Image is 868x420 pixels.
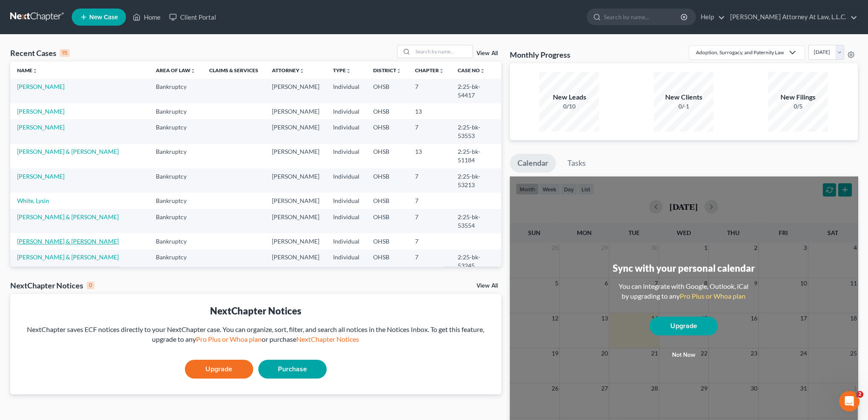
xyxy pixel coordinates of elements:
[17,123,64,131] a: [PERSON_NAME]
[649,347,718,364] button: Not now
[265,103,326,119] td: [PERSON_NAME]
[654,102,713,111] div: 0/-1
[649,317,718,335] a: Upgrade
[149,103,202,119] td: Bankruptcy
[87,282,94,289] div: 0
[476,283,498,289] a: View All
[185,360,253,379] a: Upgrade
[768,102,828,111] div: 0/5
[149,79,202,103] td: Bankruptcy
[451,144,501,168] td: 2:25-bk-51184
[10,280,94,291] div: NextChapter Notices
[839,391,859,411] iframe: Intercom live chat
[17,197,49,204] a: White, Lysin
[480,68,485,73] i: unfold_more
[413,45,473,58] input: Search by name...
[408,193,451,209] td: 7
[89,14,118,21] span: New Case
[451,168,501,193] td: 2:25-bk-53213
[408,119,451,144] td: 7
[17,253,119,261] a: [PERSON_NAME] & [PERSON_NAME]
[476,50,498,56] a: View All
[451,209,501,233] td: 2:25-bk-53554
[326,168,366,193] td: Individual
[366,193,408,209] td: OHSB
[451,250,501,274] td: 2:25-bk-53245
[149,193,202,209] td: Bankruptcy
[149,144,202,168] td: Bankruptcy
[333,67,351,73] a: Typeunfold_more
[17,67,38,73] a: Nameunfold_more
[149,168,202,193] td: Bankruptcy
[265,168,326,193] td: [PERSON_NAME]
[165,9,220,25] a: Client Portal
[265,193,326,209] td: [PERSON_NAME]
[768,92,828,102] div: New Filings
[10,48,70,58] div: Recent Cases
[373,67,401,73] a: Districtunfold_more
[265,250,326,274] td: [PERSON_NAME]
[296,335,359,343] a: NextChapter Notices
[17,173,64,180] a: [PERSON_NAME]
[265,209,326,233] td: [PERSON_NAME]
[696,9,725,25] a: Help
[265,79,326,103] td: [PERSON_NAME]
[408,233,451,249] td: 7
[326,209,366,233] td: Individual
[326,250,366,274] td: Individual
[196,335,262,343] a: Pro Plus or Whoa plan
[17,304,494,317] div: NextChapter Notices
[366,79,408,103] td: OHSB
[366,103,408,119] td: OHSB
[149,119,202,144] td: Bankruptcy
[408,79,451,103] td: 7
[366,144,408,168] td: OHSB
[451,119,501,144] td: 2:25-bk-53553
[408,209,451,233] td: 7
[366,233,408,249] td: OHSB
[326,144,366,168] td: Individual
[17,83,64,90] a: [PERSON_NAME]
[408,144,451,168] td: 13
[510,50,570,60] h3: Monthly Progress
[366,250,408,274] td: OHSB
[366,209,408,233] td: OHSB
[346,68,351,73] i: unfold_more
[615,282,752,301] div: You can integrate with Google, Outlook, iCal by upgrading to any
[326,233,366,249] td: Individual
[726,9,857,25] a: [PERSON_NAME] Attorney At Law, L.L.C.
[265,144,326,168] td: [PERSON_NAME]
[149,250,202,274] td: Bankruptcy
[415,67,444,73] a: Chapterunfold_more
[326,79,366,103] td: Individual
[258,360,327,379] a: Purchase
[17,148,119,155] a: [PERSON_NAME] & [PERSON_NAME]
[680,292,745,300] a: Pro Plus or Whoa plan
[408,250,451,274] td: 7
[17,325,494,344] div: NextChapter saves ECF notices directly to your NextChapter case. You can organize, sort, filter, ...
[190,68,196,73] i: unfold_more
[439,68,444,73] i: unfold_more
[366,168,408,193] td: OHSB
[156,67,196,73] a: Area of Lawunfold_more
[408,168,451,193] td: 7
[613,261,755,275] div: Sync with your personal calendar
[272,67,304,73] a: Attorneyunfold_more
[408,103,451,119] td: 13
[326,193,366,209] td: Individual
[326,103,366,119] td: Individual
[604,9,682,25] input: Search by name...
[149,209,202,233] td: Bankruptcy
[366,119,408,144] td: OHSB
[560,154,593,173] a: Tasks
[32,68,38,73] i: unfold_more
[856,391,863,398] span: 2
[510,154,556,173] a: Calendar
[326,119,366,144] td: Individual
[60,49,70,57] div: 15
[654,92,713,102] div: New Clients
[539,102,599,111] div: 0/10
[299,68,304,73] i: unfold_more
[396,68,401,73] i: unfold_more
[149,233,202,249] td: Bankruptcy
